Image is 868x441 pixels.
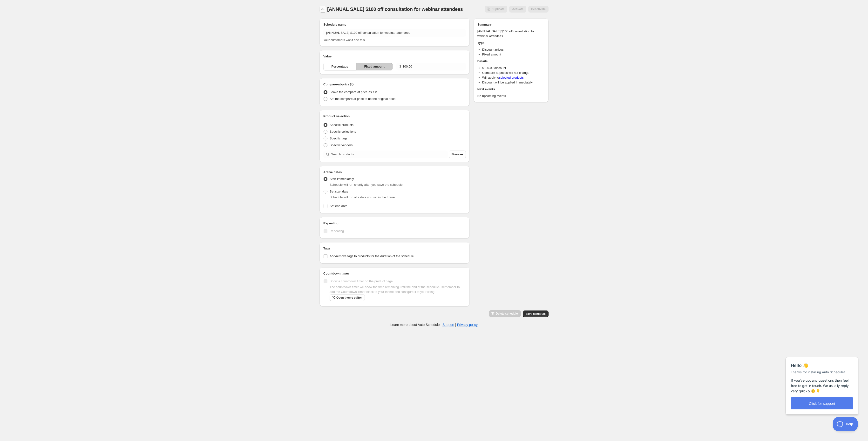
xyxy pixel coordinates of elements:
[330,137,347,140] span: Specific tags
[330,90,377,94] span: Leave the compare at price as it is
[477,22,545,27] h2: Summary
[482,80,545,85] li: Discount will be applied Immediately
[323,54,466,59] h2: Value
[323,170,466,175] h2: Active dates
[482,47,545,52] li: Discount prices
[330,190,348,193] span: Set start date
[323,246,466,251] h2: Tags
[452,152,463,157] span: Browse
[323,221,466,226] h2: Repeating
[330,204,347,208] span: Set end date
[477,41,545,45] h2: Type
[330,285,466,294] p: The countdown timer will show the time remaining until the end of the schedule. Remember to add t...
[330,130,356,133] span: Specific collections
[482,75,545,80] li: Will apply to
[477,87,545,92] h2: Next events
[330,294,365,301] a: Open theme editor
[336,296,362,300] span: Open theme editor
[330,143,353,147] span: Specific vendors
[477,94,545,98] p: No upcoming events
[356,63,393,70] button: Fixed amount
[477,29,545,39] p: [ANNUAL SALE] $100 off consultation for webinar attendees
[323,22,466,27] h2: Schedule name
[330,254,414,258] span: Add/remove tags to products for the duration of the schedule
[327,7,463,12] span: [ANNUAL SALE] $100 off consultation for webinar attendees
[330,123,353,127] span: Specific products
[499,76,524,79] a: selected products
[364,64,385,69] span: Fixed amount
[477,59,545,64] h2: Details
[482,70,545,75] li: Compare at prices will not change
[526,312,546,316] span: Save schedule
[331,64,348,69] span: Percentage
[449,151,466,158] button: Browse
[457,323,478,327] a: Privacy policy
[482,66,545,70] li: $ 100.00 discount
[323,38,365,42] span: Your customers won't see this
[442,323,454,327] a: Support
[330,97,395,101] span: Set the compare at price to be the original price
[319,6,326,13] button: Schedules
[330,229,344,233] span: Repeating
[323,114,466,119] h2: Product selection
[523,310,549,317] button: Save schedule
[323,63,356,70] button: Percentage
[331,151,448,158] input: Search products
[390,322,478,327] p: Learn more about Auto Schedule | |
[399,65,401,68] span: $
[783,345,861,417] iframe: Help Scout Beacon - Messages and Notifications
[323,271,466,276] h2: Countdown timer
[330,195,395,199] span: Schedule will run at a date you set in the future
[330,177,354,181] span: Start immediately
[330,183,403,186] span: Schedule will run shortly after you save the schedule
[330,279,393,283] span: Show a countdown timer on the product page
[482,52,545,57] li: Fixed amount
[323,82,349,87] h2: Compare-at-price
[833,417,858,431] iframe: Help Scout Beacon - Open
